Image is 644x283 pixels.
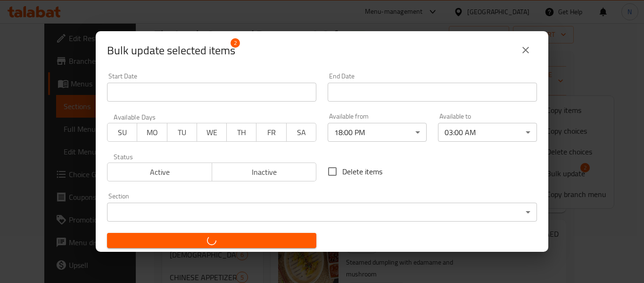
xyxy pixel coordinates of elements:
[137,123,167,142] button: MO
[256,123,286,142] button: FR
[167,123,197,142] button: TU
[107,123,137,142] button: SU
[107,43,235,58] span: Selected items count
[171,126,193,139] span: TU
[201,126,223,139] span: WE
[197,123,227,142] button: WE
[514,39,537,61] button: close
[107,203,537,222] div: ​
[286,123,316,142] button: SA
[216,165,313,179] span: Inactive
[141,126,163,139] span: MO
[260,126,282,139] span: FR
[342,166,382,177] span: Delete items
[212,163,317,181] button: Inactive
[226,123,256,142] button: TH
[107,163,212,181] button: Active
[290,126,313,139] span: SA
[231,126,253,139] span: TH
[438,123,537,142] div: 03:00 AM
[111,165,208,179] span: Active
[328,123,427,142] div: 18:00 PM
[111,126,133,139] span: SU
[231,38,240,48] span: 2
